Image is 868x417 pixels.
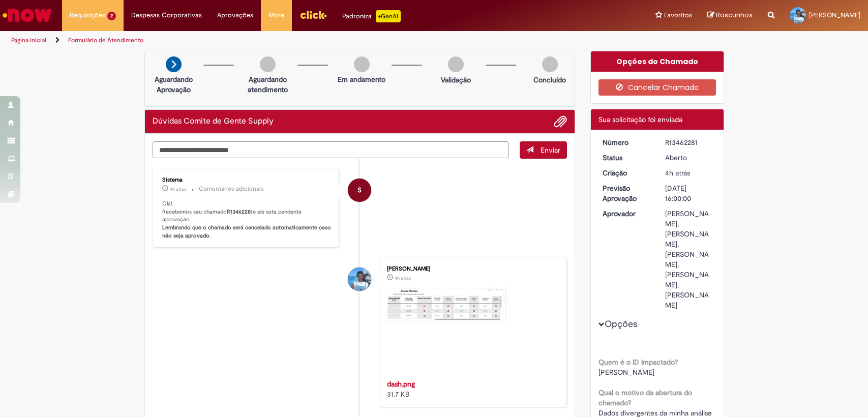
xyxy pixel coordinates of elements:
span: Sua solicitação foi enviada [598,115,682,124]
b: Quem é o ID Impactado? [598,358,678,367]
time: 29/08/2025 12:56:26 [395,275,411,281]
img: img-circle-grey.png [448,56,464,72]
span: Requisições [70,10,105,20]
div: Aberto [665,153,712,163]
h2: Dúvidas Comite de Gente Supply Histórico de tíquete [153,117,274,126]
span: 4h atrás [395,275,411,281]
img: ServiceNow [1,5,53,25]
div: [PERSON_NAME], [PERSON_NAME], [PERSON_NAME], [PERSON_NAME], [PERSON_NAME] [665,208,712,310]
button: Cancelar Chamado [598,79,716,96]
b: Lembrando que o chamado será cancelado automaticamente caso não seja aprovado. [162,224,333,240]
span: Favoritos [664,10,692,20]
div: Padroniza [342,10,401,22]
small: Comentários adicionais [199,185,264,193]
b: R13462281 [227,208,253,216]
span: S [357,178,362,202]
div: Sistema [162,177,332,183]
span: Enviar [541,145,560,155]
img: img-circle-grey.png [260,56,276,72]
a: Rascunhos [707,11,753,20]
span: Rascunhos [716,10,753,20]
span: 4h atrás [170,186,186,192]
span: Despesas Corporativas [131,10,202,20]
div: [PERSON_NAME] [387,266,556,272]
button: Enviar [520,141,567,159]
dt: Criação [595,168,657,178]
dt: Previsão Aprovação [595,183,657,203]
span: [PERSON_NAME] [809,11,860,19]
img: arrow-next.png [166,56,182,72]
dt: Número [595,137,657,147]
div: System [348,178,371,202]
div: R13462281 [665,137,712,147]
div: Opções do Chamado [591,51,724,72]
span: More [268,10,284,20]
textarea: Digite sua mensagem aqui... [153,141,510,159]
dt: Status [595,153,657,163]
img: click_logo_yellow_360x200.png [300,7,327,22]
p: Olá! Recebemos seu chamado e ele esta pendente aprovação. [162,200,332,240]
span: 2 [107,12,116,20]
p: Concluído [533,75,566,85]
dt: Aprovador [595,208,657,219]
div: Isabella de Barros Ferreira [348,267,371,291]
div: 31.7 KB [387,379,556,399]
p: Aguardando atendimento [243,74,292,95]
a: Página inicial [11,36,46,44]
p: +GenAi [376,10,401,22]
p: Em andamento [338,74,385,84]
img: img-circle-grey.png [542,56,558,72]
span: [PERSON_NAME] [598,368,654,377]
time: 29/08/2025 12:57:40 [170,186,186,192]
ul: Trilhas de página [8,31,571,50]
b: Qual o motivo da abertura do chamado? [598,388,692,407]
span: 4h atrás [665,168,690,177]
p: Validação [441,75,471,85]
p: Aguardando Aprovação [149,74,198,95]
button: Adicionar anexos [554,115,567,128]
img: img-circle-grey.png [354,56,370,72]
a: Formulário de Atendimento [68,36,143,44]
a: dash.png [387,379,415,389]
div: [DATE] 16:00:00 [665,183,712,203]
span: Aprovações [217,10,253,20]
div: 29/08/2025 12:57:26 [665,168,712,178]
time: 29/08/2025 12:57:26 [665,168,690,177]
